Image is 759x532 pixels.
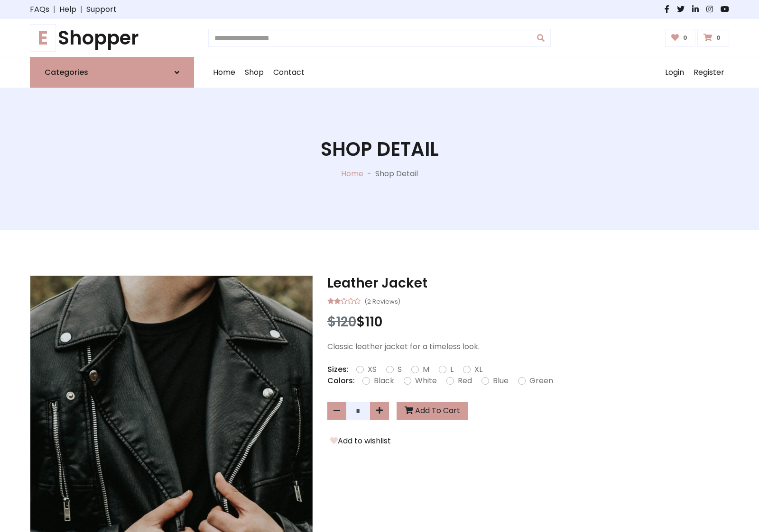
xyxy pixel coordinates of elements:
[714,34,723,42] span: 0
[397,402,468,420] button: Add To Cart
[327,375,355,387] p: Colors:
[30,27,194,49] h1: Shopper
[665,29,696,47] a: 0
[327,275,729,291] h3: Leather Jacket
[30,27,194,49] a: EShopper
[363,168,375,180] p: -
[374,375,394,387] label: Black
[689,57,729,88] a: Register
[474,364,482,375] label: XL
[529,375,553,387] label: Green
[368,364,377,375] label: XS
[493,375,509,387] label: Blue
[208,57,240,88] a: Home
[660,57,689,88] a: Login
[59,4,76,15] a: Help
[240,57,268,88] a: Shop
[398,364,402,375] label: S
[30,57,194,88] a: Categories
[415,375,437,387] label: White
[327,314,729,330] h3: $
[458,375,472,387] label: Red
[45,68,88,77] h6: Categories
[86,4,117,15] a: Support
[327,435,394,447] button: Add to wishlist
[327,313,356,331] span: $120
[450,364,454,375] label: L
[423,364,429,375] label: M
[268,57,309,88] a: Contact
[321,138,439,161] h1: Shop Detail
[49,4,59,15] span: |
[327,341,729,352] p: Classic leather jacket for a timeless look.
[76,4,86,15] span: |
[327,364,349,375] p: Sizes:
[681,34,690,42] span: 0
[30,24,56,52] span: E
[697,29,729,47] a: 0
[341,168,363,179] a: Home
[365,313,382,331] span: 110
[364,295,400,307] small: (2 Reviews)
[30,4,49,15] a: FAQs
[375,168,418,180] p: Shop Detail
